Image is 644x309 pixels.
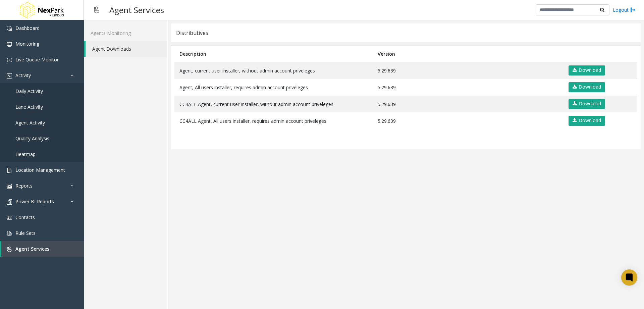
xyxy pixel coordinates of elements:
[373,96,562,112] td: 5.29.639
[15,246,49,252] span: Agent Services
[91,2,103,18] img: pageIcon
[613,6,636,13] a: Logout
[86,41,167,57] a: Agent Downloads
[1,241,84,257] a: Agent Services
[7,184,12,189] img: 'icon'
[15,104,43,110] span: Lane Activity
[373,79,562,96] td: 5.29.639
[174,112,373,129] td: CC4ALL Agent, All users installer, requires admin account priveleges
[15,230,36,236] span: Rule Sets
[15,72,31,79] span: Activity
[15,198,54,205] span: Power BI Reports
[373,62,562,79] td: 5.29.639
[15,41,39,47] span: Monitoring
[7,26,12,31] img: 'icon'
[569,116,605,126] a: Download
[7,73,12,79] img: 'icon'
[15,88,43,94] span: Daily Activity
[373,112,562,129] td: 5.29.639
[7,57,12,63] img: 'icon'
[15,214,35,220] span: Contacts
[7,42,12,47] img: 'icon'
[84,25,167,41] a: Agents Monitoring
[15,56,59,63] span: Live Queue Monitor
[176,29,208,37] div: Distributives
[15,167,65,173] span: Location Management
[174,79,373,96] td: Agent, All users installer, requires admin account priveleges
[7,199,12,205] img: 'icon'
[15,135,49,142] span: Quality Analysis
[15,25,40,31] span: Dashboard
[569,99,605,109] a: Download
[7,231,12,236] img: 'icon'
[7,215,12,220] img: 'icon'
[15,119,45,126] span: Agent Activity
[569,82,605,92] a: Download
[15,183,33,189] span: Reports
[106,2,167,18] h3: Agent Services
[7,168,12,173] img: 'icon'
[7,247,12,252] img: 'icon'
[174,96,373,112] td: CC4ALL Agent, current user installer, without admin account priveleges
[15,151,36,157] span: Heatmap
[174,46,373,62] th: Description
[630,6,636,13] img: logout
[373,46,562,62] th: Version
[174,62,373,79] td: Agent, current user installer, without admin account priveleges
[569,65,605,75] a: Download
